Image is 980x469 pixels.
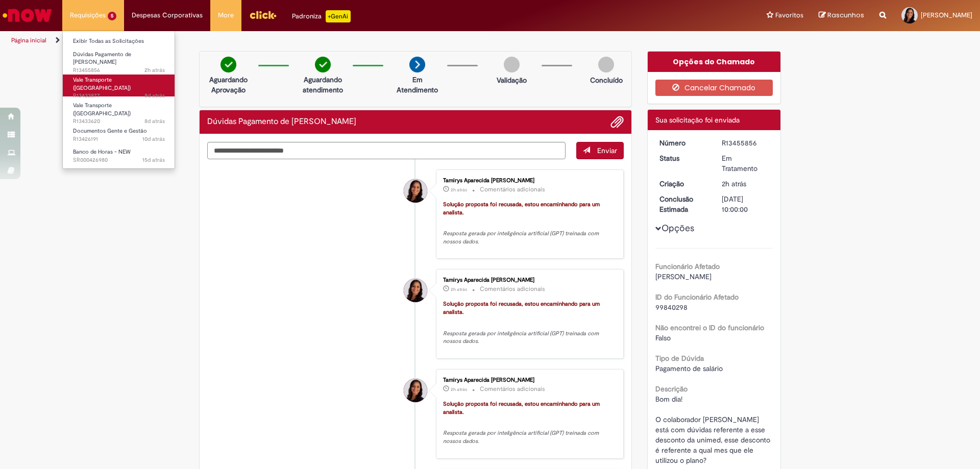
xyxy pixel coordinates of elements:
[73,135,165,143] span: R13426191
[73,76,131,92] span: Vale Transporte ([GEOGRAPHIC_DATA])
[218,10,234,20] span: More
[298,75,348,95] p: Aguardando atendimento
[655,115,740,125] span: Sua solicitação foi enviada
[443,377,613,383] div: Tamirys Aparecida [PERSON_NAME]
[443,230,600,245] em: Resposta gerada por inteligência artificial (GPT) treinada com nossos dados.
[451,386,467,392] time: 28/08/2025 08:48:30
[108,12,116,20] span: 5
[819,11,864,20] a: Rascunhos
[652,179,715,189] dt: Criação
[655,292,739,302] b: ID do Funcionário Afetado
[497,75,527,85] p: Validação
[451,286,467,292] time: 28/08/2025 08:48:34
[722,194,769,214] div: [DATE] 10:00:00
[326,10,351,22] p: +GenAi
[73,156,165,164] span: SR000426980
[655,333,671,342] span: Falso
[443,201,601,216] font: Solução proposta foi recusada, estou encaminhando para um analista.
[648,52,781,72] div: Opções do Chamado
[598,57,614,72] img: img-circle-grey.png
[144,92,165,100] time: 20/08/2025 17:32:47
[722,179,746,188] time: 28/08/2025 08:48:07
[722,179,769,189] div: 28/08/2025 08:48:07
[73,148,131,156] span: Banco de Horas - NEW
[443,277,613,283] div: Tamirys Aparecida [PERSON_NAME]
[144,117,165,125] time: 20/08/2025 16:48:30
[62,31,175,169] ul: Requisições
[921,11,972,19] span: [PERSON_NAME]
[73,102,131,117] span: Vale Transporte ([GEOGRAPHIC_DATA])
[144,92,165,100] span: 8d atrás
[610,115,624,129] button: Adicionar anexos
[142,135,165,143] time: 18/08/2025 17:36:19
[451,386,467,392] span: 2h atrás
[1,5,54,26] img: ServiceNow
[207,142,566,159] textarea: Digite sua mensagem aqui...
[73,51,131,66] span: Dúvidas Pagamento de [PERSON_NAME]
[827,10,864,20] span: Rascunhos
[144,66,165,74] span: 2h atrás
[204,75,253,95] p: Aguardando Aprovação
[409,57,425,72] img: arrow-next.png
[443,178,613,184] div: Tamirys Aparecida [PERSON_NAME]
[451,187,467,193] time: 28/08/2025 08:48:36
[722,179,746,188] span: 2h atrás
[655,323,764,332] b: Não encontrei o ID do funcionário
[63,146,175,165] a: Aberto SR000426980 : Banco de Horas - NEW
[315,57,331,72] img: check-circle-green.png
[144,117,165,125] span: 8d atrás
[292,10,351,22] div: Padroniza
[132,10,203,20] span: Despesas Corporativas
[11,36,46,44] a: Página inicial
[480,385,545,393] small: Comentários adicionais
[655,364,723,373] span: Pagamento de salário
[655,80,773,96] button: Cancelar Chamado
[404,179,427,203] div: Tamirys Aparecida Lourenco Fonseca
[8,31,646,50] ul: Trilhas de página
[70,10,106,20] span: Requisições
[451,187,467,193] span: 2h atrás
[443,400,601,416] font: Solução proposta foi recusada, estou encaminhando para um analista.
[404,279,427,302] div: Tamirys Aparecida Lourenco Fonseca
[576,142,624,159] button: Enviar
[393,75,442,95] p: Em Atendimento
[220,57,236,72] img: check-circle-green.png
[443,429,600,445] em: Resposta gerada por inteligência artificial (GPT) treinada com nossos dados.
[655,262,720,271] b: Funcionário Afetado
[63,36,175,47] a: Exibir Todas as Solicitações
[597,146,617,155] span: Enviar
[73,92,165,100] span: R13433877
[73,127,147,135] span: Documentos Gente e Gestão
[63,75,175,96] a: Aberto R13433877 : Vale Transporte (VT)
[722,138,769,148] div: R13455856
[73,117,165,126] span: R13433620
[504,57,520,72] img: img-circle-grey.png
[142,135,165,143] span: 10d atrás
[63,100,175,122] a: Aberto R13433620 : Vale Transporte (VT)
[142,156,165,164] time: 13/08/2025 18:26:42
[451,286,467,292] span: 2h atrás
[63,49,175,71] a: Aberto R13455856 : Dúvidas Pagamento de Salário
[249,7,277,22] img: click_logo_yellow_360x200.png
[655,272,712,281] span: [PERSON_NAME]
[775,10,803,20] span: Favoritos
[142,156,165,164] span: 15d atrás
[652,153,715,163] dt: Status
[590,75,623,85] p: Concluído
[73,66,165,75] span: R13455856
[652,194,715,214] dt: Conclusão Estimada
[404,379,427,402] div: Tamirys Aparecida Lourenco Fonseca
[63,126,175,144] a: Aberto R13426191 : Documentos Gente e Gestão
[722,153,769,174] div: Em Tratamento
[655,303,688,312] span: 99840298
[480,185,545,194] small: Comentários adicionais
[443,300,601,316] font: Solução proposta foi recusada, estou encaminhando para um analista.
[443,330,600,345] em: Resposta gerada por inteligência artificial (GPT) treinada com nossos dados.
[652,138,715,148] dt: Número
[655,384,688,393] b: Descrição
[480,285,545,293] small: Comentários adicionais
[655,354,704,363] b: Tipo de Dúvida
[655,394,772,465] span: Bom dia! O colaborador [PERSON_NAME] está com dúvidas referente a esse desconto da unimed, esse d...
[207,117,356,127] h2: Dúvidas Pagamento de Salário Histórico de tíquete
